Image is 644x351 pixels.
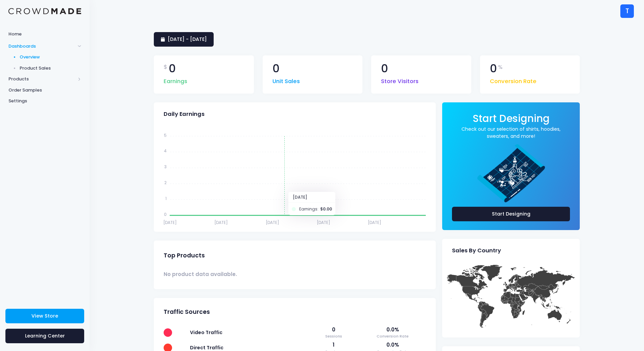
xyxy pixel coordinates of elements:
img: Logo [8,8,81,15]
div: T [620,4,634,18]
span: Store Visitors [381,74,419,86]
a: [DATE] - [DATE] [154,32,214,47]
span: Earnings [164,74,187,86]
span: Sessions [314,333,353,339]
span: % [498,63,503,71]
span: Video Traffic [190,329,222,336]
span: Start Designing [473,111,550,125]
a: View Store [5,309,84,323]
span: Top Products [164,252,205,259]
a: Check out our selection of shirts, hoodies, sweaters, and more! [452,126,570,140]
span: 0 [169,63,176,74]
span: Settings [8,98,81,104]
a: Learning Center [5,329,84,343]
span: Learning Center [25,332,65,339]
span: Sales By Country [452,247,501,254]
tspan: 2 [164,180,167,185]
span: Product Sales [20,65,81,72]
span: 0 [314,326,353,333]
span: 0.0% [360,326,426,333]
tspan: 5 [164,132,167,138]
a: Start Designing [473,117,550,124]
tspan: [DATE] [163,219,177,225]
span: 0 [381,63,388,74]
span: 0 [272,63,280,74]
tspan: 3 [164,164,167,170]
span: 0 [490,63,497,74]
span: Order Samples [8,87,81,94]
span: Unit Sales [272,74,300,86]
span: $ [164,63,167,71]
tspan: [DATE] [317,219,330,225]
span: Home [8,31,81,37]
tspan: 0 [164,211,167,217]
a: Start Designing [452,207,570,221]
span: Conversion Rate [490,74,536,86]
tspan: [DATE] [214,219,228,225]
span: Daily Earnings [164,111,205,118]
span: Conversion Rate [360,333,426,339]
span: Dashboards [8,43,75,50]
span: Direct Traffic [190,344,223,351]
tspan: [DATE] [266,219,279,225]
span: 0.0% [360,341,426,349]
span: Overview [20,54,81,60]
span: Products [8,76,75,82]
tspan: 4 [164,148,167,154]
span: No product data available. [164,271,237,278]
span: [DATE] - [DATE] [168,36,207,43]
span: 1 [314,341,353,349]
tspan: [DATE] [368,219,381,225]
span: Traffic Sources [164,308,210,316]
span: View Store [31,312,58,319]
tspan: 1 [165,196,167,201]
